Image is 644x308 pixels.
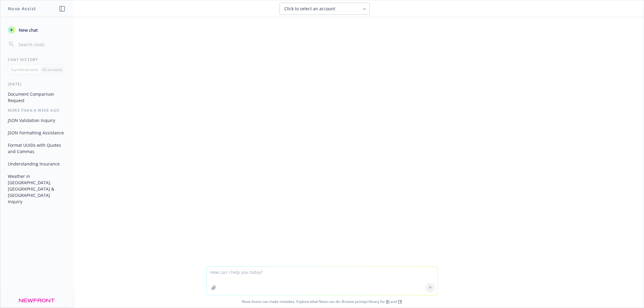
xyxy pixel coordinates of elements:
a: TR [398,299,402,304]
button: JSON Formatting Assistance [5,128,68,138]
button: New chat [5,24,68,35]
button: Document Comparison Request [5,89,68,105]
span: Click to select an account [284,6,335,12]
div: [DATE] [1,82,73,87]
a: BI [386,299,390,304]
p: Current account [11,67,38,72]
button: Understanding Insurance [5,159,68,169]
button: Click to select an account [279,3,370,15]
div: Chat History [1,57,73,62]
button: Format UUIDs with Quotes and Commas [5,140,68,156]
h1: Nova Assist [8,5,36,12]
button: JSON Validation Inquiry [5,115,68,125]
div: More than a week ago [1,108,73,113]
span: New chat [17,27,38,33]
button: Weather in [GEOGRAPHIC_DATA], [GEOGRAPHIC_DATA] & [GEOGRAPHIC_DATA] Inquiry [5,171,68,207]
p: All accounts [42,67,62,72]
input: Search chats [17,40,65,49]
span: Nova Assist can make mistakes. Explore what Nova can do: Browse prompt library for and [3,295,641,308]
